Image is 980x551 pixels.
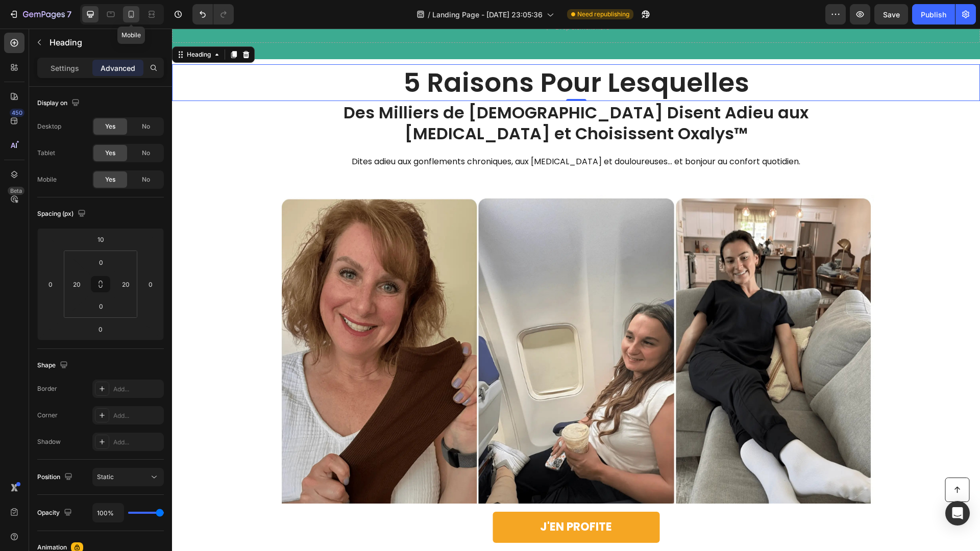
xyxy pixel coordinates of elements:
[90,232,111,247] input: 10
[37,359,70,372] div: Shape
[93,504,124,522] input: Auto
[432,9,543,20] span: Landing Page - [DATE] 23:05:36
[37,411,58,420] div: Corner
[142,175,150,184] span: No
[113,438,161,447] div: Add...
[577,10,629,19] span: Need republishing
[92,468,164,486] button: Static
[37,148,55,158] div: Tablet
[105,175,115,184] span: Yes
[10,109,24,117] div: 450
[118,277,133,292] input: 20px
[37,207,88,221] div: Spacing (px)
[143,277,158,292] input: 0
[368,491,440,506] p: J'EN PROFITE
[97,473,114,481] span: Static
[37,122,61,131] div: Desktop
[113,411,161,420] div: Add...
[98,36,710,72] h1: 5 Raisons Pour Lesquelles
[51,63,79,73] p: Settings
[91,255,111,270] input: 0px
[874,4,908,24] button: Save
[921,9,946,20] div: Publish
[13,21,41,31] div: Heading
[172,29,980,551] iframe: Design area
[912,4,955,24] button: Publish
[37,175,57,184] div: Mobile
[69,277,84,292] input: 20px
[105,122,115,131] span: Yes
[4,4,76,24] button: 7
[67,8,71,20] p: 7
[91,298,111,314] input: 0px
[37,384,57,393] div: Border
[43,277,58,292] input: 0
[428,9,430,20] span: /
[883,10,900,19] span: Save
[142,122,150,131] span: No
[90,321,111,337] input: 0
[945,501,970,525] div: Open Intercom Messenger
[142,148,150,158] span: No
[113,385,161,394] div: Add...
[109,126,699,141] p: Dites adieu aux gonflements chroniques, aux [MEDICAL_DATA] et douloureuses… et bonjour au confort...
[37,96,82,110] div: Display on
[37,506,74,520] div: Opacity
[105,148,115,158] span: Yes
[321,483,487,514] a: J'EN PROFITE
[101,63,135,73] p: Advanced
[37,470,75,484] div: Position
[192,4,234,24] div: Undo/Redo
[98,72,710,117] h1: Des Milliers de [DEMOGRAPHIC_DATA] Disent Adieu aux [MEDICAL_DATA] et Choisissent Oxalys™
[50,36,160,48] p: Heading
[37,437,61,446] div: Shadow
[8,187,24,195] div: Beta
